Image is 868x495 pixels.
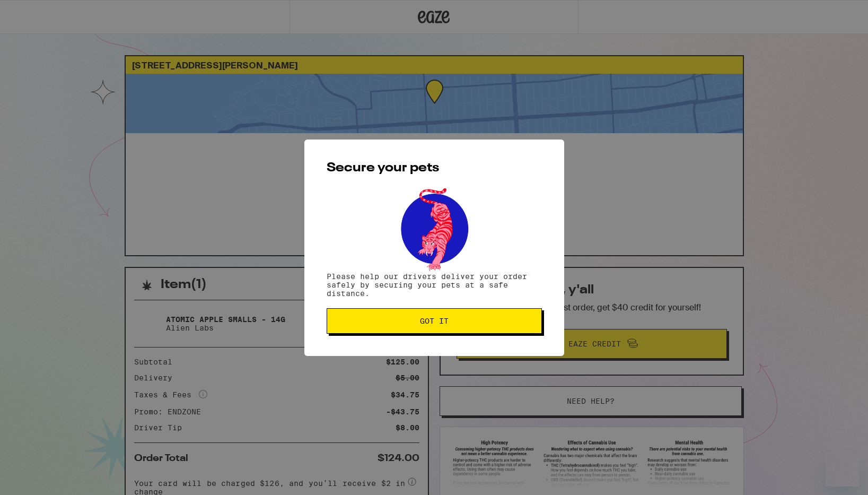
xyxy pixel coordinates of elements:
iframe: Button to launch messaging window [826,453,860,487]
button: Got it [327,308,542,334]
p: Please help our drivers deliver your order safely by securing your pets at a safe distance. [327,272,542,298]
img: pets [391,185,478,272]
h2: Secure your pets [327,162,542,175]
span: Got it [420,317,449,325]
